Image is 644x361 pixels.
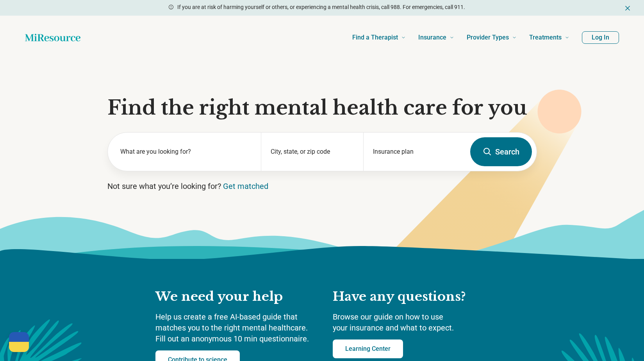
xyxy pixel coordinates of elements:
span: Find a Therapist [352,32,398,43]
a: Get matched [223,181,268,191]
span: Treatments [529,32,562,43]
p: Help us create a free AI-based guide that matches you to the right mental healthcare. Fill out an... [155,311,317,344]
span: Provider Types [467,32,509,43]
h2: We need your help [155,289,317,305]
button: Search [470,137,532,166]
a: Find a Therapist [352,22,406,53]
p: If you are at risk of harming yourself or others, or experiencing a mental health crisis, call 98... [177,3,465,11]
a: Provider Types [467,22,517,53]
p: Not sure what you’re looking for? [107,181,537,192]
h2: Have any questions? [333,289,489,305]
button: Log In [582,31,619,44]
p: Browse our guide on how to use your insurance and what to expect. [333,311,489,333]
a: Insurance [418,22,454,53]
button: Dismiss [624,3,632,13]
a: Learning Center [333,339,403,358]
a: Home page [25,30,80,45]
label: What are you looking for? [120,147,252,156]
span: Insurance [418,32,446,43]
h1: Find the right mental health care for you [107,96,537,120]
a: Treatments [529,22,569,53]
